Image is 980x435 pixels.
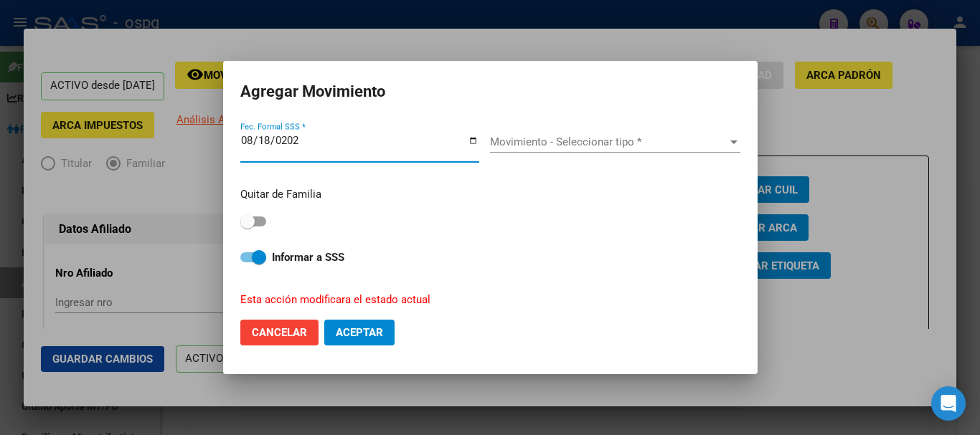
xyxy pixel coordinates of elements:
[324,320,395,345] button: Aceptar
[252,326,307,339] span: Cancelar
[272,251,344,264] strong: Informar a SSS
[490,135,727,148] span: Movimiento - Seleccionar tipo *
[240,78,740,105] h2: Agregar Movimiento
[240,320,319,345] button: Cancelar
[336,326,383,339] span: Aceptar
[931,386,966,421] div: Open Intercom Messenger
[240,186,740,203] p: Quitar de Familia
[240,292,723,308] p: Esta acción modificara el estado actual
